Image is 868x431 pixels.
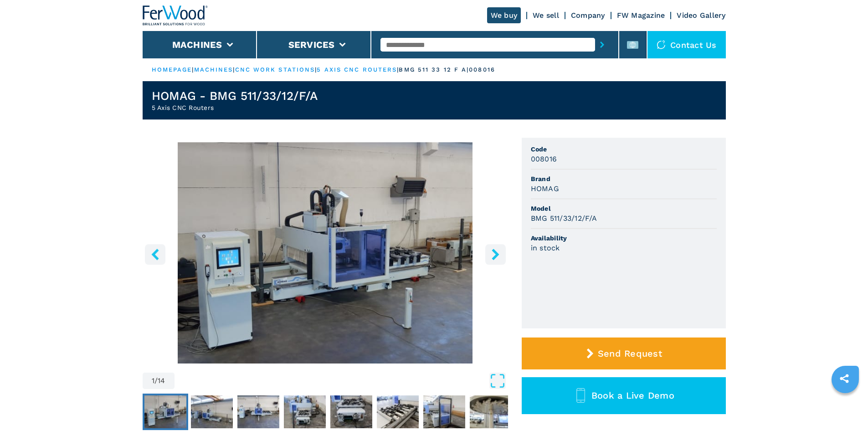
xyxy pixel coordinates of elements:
button: Go to Slide 5 [329,394,374,430]
h2: 5 Axis CNC Routers [152,103,318,112]
span: Send Request [598,348,662,359]
a: sharethis [833,367,856,390]
img: fa7e6aba78aab7f999e95e455cd8a2cf [237,395,279,428]
button: submit-button [595,34,609,55]
a: HOMEPAGE [152,66,192,73]
nav: Thumbnail Navigation [143,394,508,430]
a: We sell [533,11,559,20]
span: | [397,66,399,73]
button: Open Fullscreen [177,373,506,389]
img: 1ecf155a75ff06bc8627244eb42c2236 [423,395,465,428]
span: | [315,66,317,73]
a: machines [194,66,233,73]
a: Company [571,11,605,20]
button: left-button [145,244,165,265]
span: | [233,66,235,73]
span: | [192,66,194,73]
button: Services [288,39,335,50]
button: Go to Slide 2 [189,394,235,430]
span: Model [531,204,717,213]
button: Go to Slide 1 [143,394,188,430]
button: Book a Live Demo [522,377,726,414]
img: da4505db4fd714c0904cb74765ce459c [284,395,326,428]
p: bmg 511 33 12 f a | [399,66,469,74]
a: Video Gallery [677,11,725,20]
a: We buy [487,7,521,23]
div: Contact us [647,31,726,58]
span: Code [531,145,717,154]
span: Book a Live Demo [591,390,674,401]
img: 91c08a9aeeabad615a87f0fb2bfcdfc7 [377,395,419,428]
a: FW Magazine [617,11,665,20]
h3: BMG 511/33/12/F/A [531,213,597,223]
h3: HOMAG [531,183,559,194]
button: Go to Slide 8 [468,394,514,430]
p: 008016 [469,66,495,74]
span: 14 [158,377,165,384]
button: Go to Slide 4 [282,394,328,430]
a: 5 axis cnc routers [317,66,397,73]
a: cnc work stations [235,66,315,73]
button: right-button [485,244,506,265]
button: Send Request [522,338,726,369]
button: Go to Slide 6 [375,394,421,430]
img: Contact us [657,40,666,49]
h1: HOMAG - BMG 511/33/12/F/A [152,88,318,103]
span: 1 [152,377,154,384]
img: 7a71e5b7a3b727f63c6d8f89c460cde0 [144,395,186,428]
h3: 008016 [531,154,557,164]
button: Go to Slide 7 [421,394,467,430]
img: Ferwood [143,5,208,26]
img: 7ccac67f8e1c3ddf228af47ef6c5afa1 [191,395,233,428]
iframe: Chat [829,390,861,424]
button: Go to Slide 3 [236,394,281,430]
img: 56575d1d05e842a42df758f6bf02af4f [470,395,512,428]
span: Availability [531,234,717,243]
img: 5 Axis CNC Routers HOMAG BMG 511/33/12/F/A [143,142,508,363]
div: Go to Slide 1 [143,142,508,363]
span: / [154,377,158,384]
span: Brand [531,174,717,183]
img: 0af9e3daf7b2aa148b51c38d9c2d2f85 [330,395,372,428]
button: Machines [172,39,222,50]
h3: in stock [531,243,560,253]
